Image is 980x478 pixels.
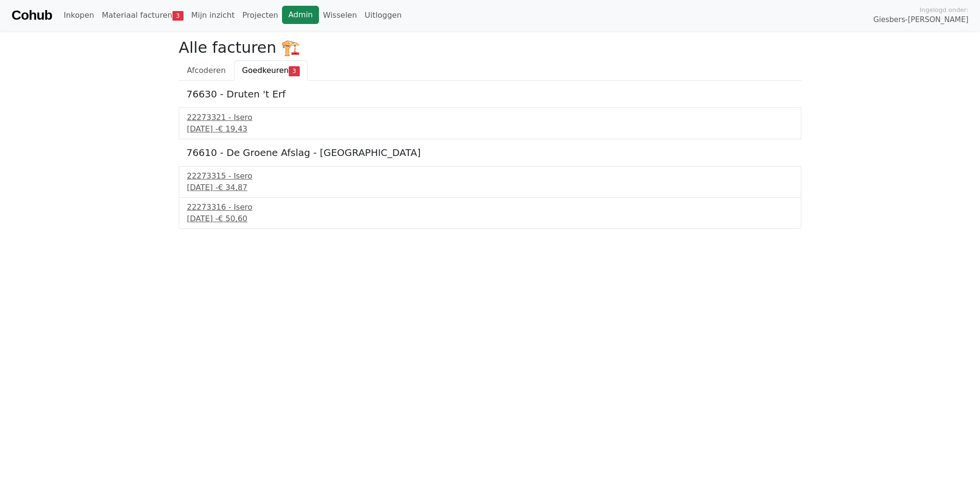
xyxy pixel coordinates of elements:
h2: Alle facturen 🏗️ [179,38,801,57]
span: € 19,43 [218,124,247,133]
span: 3 [172,11,184,21]
h5: 76610 - De Groene Afslag - [GEOGRAPHIC_DATA] [186,147,794,158]
a: Projecten [238,6,282,25]
a: Mijn inzicht [187,6,239,25]
div: [DATE] - [187,182,793,193]
a: Materiaal facturen3 [98,6,187,25]
div: 22273321 - Isero [187,112,793,123]
span: € 34,87 [218,183,247,192]
a: Afcoderen [179,60,234,81]
div: [DATE] - [187,213,793,225]
div: [DATE] - [187,123,793,135]
div: 22273315 - Isero [187,170,793,182]
span: € 50,60 [218,214,247,223]
a: Admin [282,6,319,24]
h5: 76630 - Druten 't Erf [186,88,794,100]
span: Goedkeuren [242,66,289,75]
a: 22273316 - Isero[DATE] -€ 50,60 [187,202,793,225]
span: 3 [289,66,300,76]
a: 22273321 - Isero[DATE] -€ 19,43 [187,112,793,135]
a: Goedkeuren3 [234,60,308,81]
a: Inkopen [60,6,98,25]
a: Cohub [12,4,52,27]
a: 22273315 - Isero[DATE] -€ 34,87 [187,170,793,193]
span: Afcoderen [187,66,226,75]
a: Uitloggen [361,6,405,25]
div: 22273316 - Isero [187,202,793,213]
span: Giesbers-[PERSON_NAME] [873,14,968,25]
span: Ingelogd onder: [919,5,968,14]
a: Wisselen [319,6,361,25]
